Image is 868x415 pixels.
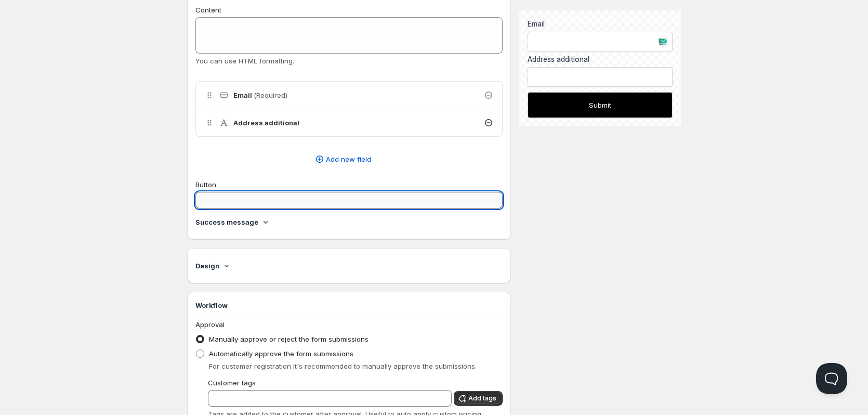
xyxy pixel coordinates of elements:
[195,300,503,310] h3: Workflow
[209,335,369,343] span: Manually approve or reject the form submissions
[195,217,258,227] h4: Success message
[209,362,477,370] span: For customer registration it's recommended to manually approve the submissions.
[454,391,503,406] button: Add tags
[195,320,225,329] span: Approval
[528,54,673,64] label: Address additional
[209,349,353,358] span: Automatically approve the form submissions
[254,91,287,99] span: (Required)
[189,151,496,167] button: Add new field
[195,57,294,65] span: You can use HTML formatting.
[816,363,847,394] iframe: Help Scout Beacon - Open
[195,180,216,189] span: Button
[326,154,371,164] span: Add new field
[195,261,219,271] h4: Design
[528,19,673,29] div: Email
[233,118,299,128] h4: Address additional
[208,379,256,387] span: Customer tags
[195,6,221,14] span: Content
[528,92,673,118] button: Submit
[233,90,287,100] h4: Email
[468,394,496,403] span: Add tags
